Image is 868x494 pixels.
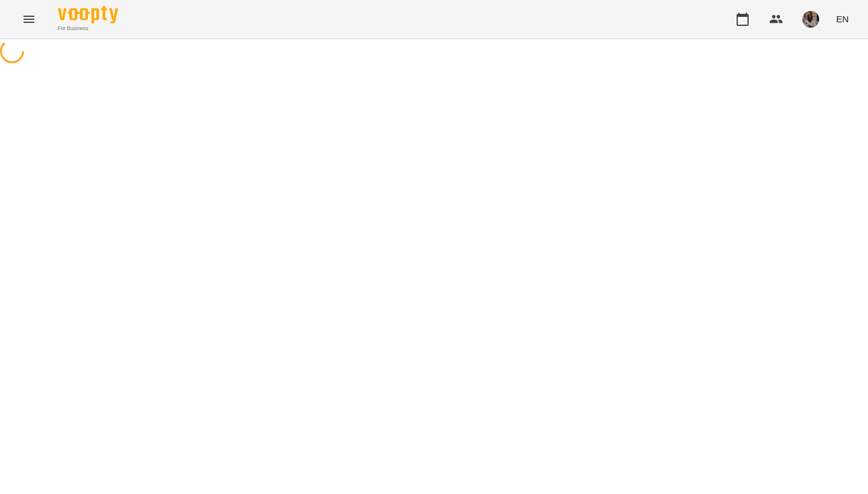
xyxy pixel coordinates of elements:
[58,25,118,33] span: For Business
[14,5,43,34] button: Menu
[836,13,849,25] span: EN
[802,11,819,28] img: 7eeb5c2dceb0f540ed985a8fa2922f17.jpg
[831,8,854,30] button: EN
[58,6,118,23] img: Voopty Logo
